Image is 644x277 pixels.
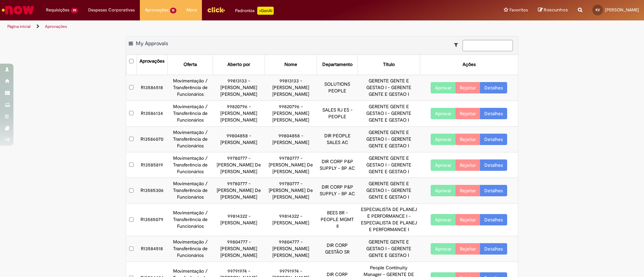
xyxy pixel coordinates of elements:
[213,126,265,152] td: 99804858 - [PERSON_NAME]
[213,152,265,178] td: 99780777 - [PERSON_NAME] De [PERSON_NAME]
[317,100,358,126] td: SALES RJ ES - PEOPLE
[167,204,213,236] td: Movimentação / Transferência de Funcionários
[383,61,395,68] div: Título
[183,61,197,68] div: Oferta
[544,7,568,13] span: Rascunhos
[186,7,197,13] span: More
[480,185,507,196] a: Detalhes
[538,7,568,13] a: Rascunhos
[358,126,420,152] td: GERENTE GENTE E GESTAO I - GERENTE GENTE E GESTAO I
[431,214,456,225] button: Aprovar
[358,152,420,178] td: GERENTE GENTE E GESTAO I - GERENTE GENTE E GESTAO I
[1,3,35,17] img: ServiceNow
[227,61,250,68] div: Aberto por
[257,7,274,15] p: +GenAi
[358,100,420,126] td: GERENTE GENTE E GESTAO I - GERENTE GENTE E GESTAO I
[235,7,274,15] div: Padroniza
[454,43,461,47] i: Mostrar filtros para: Suas Solicitações
[431,185,456,196] button: Aprovar
[136,40,168,47] span: My Approvals
[71,8,78,13] span: 99
[455,82,480,93] button: Rejeitar
[265,100,317,126] td: 99820796 - [PERSON_NAME] [PERSON_NAME]
[317,204,358,236] td: BEES BR - PEOPLE MGMT II
[284,61,297,68] div: Nome
[213,75,265,100] td: 99813133 - [PERSON_NAME] [PERSON_NAME]
[140,58,164,65] div: Aprovações
[431,159,456,171] button: Aprovar
[455,214,480,225] button: Rejeitar
[170,8,177,13] span: 15
[137,178,167,204] td: R13585306
[431,134,456,145] button: Aprovar
[137,152,167,178] td: R13585819
[213,236,265,262] td: 99804777 - [PERSON_NAME] [PERSON_NAME]
[207,5,225,15] img: click_logo_yellow_360x200.png
[480,134,507,145] a: Detalhes
[145,7,169,13] span: Aprovações
[7,24,31,29] a: Página inicial
[463,61,476,68] div: Ações
[45,24,67,29] a: Aprovações
[358,204,420,236] td: ESPECIALISTA DE PLANEJ E PERFORMANCE I - ESPECIALISTA DE PLANEJ E PERFORMANCE I
[265,236,317,262] td: 99804777 - [PERSON_NAME] [PERSON_NAME]
[46,7,69,13] span: Requisições
[596,8,600,12] span: KV
[213,204,265,236] td: 99814322 - [PERSON_NAME]
[480,82,507,93] a: Detalhes
[137,55,167,75] th: Aprovações
[167,236,213,262] td: Movimentação / Transferência de Funcionários
[167,178,213,204] td: Movimentação / Transferência de Funcionários
[431,108,456,119] button: Aprovar
[213,178,265,204] td: 99780777 - [PERSON_NAME] De [PERSON_NAME]
[455,185,480,196] button: Rejeitar
[431,243,456,255] button: Aprovar
[5,20,424,33] ul: Trilhas de página
[265,126,317,152] td: 99804858 - [PERSON_NAME]
[167,75,213,100] td: Movimentação / Transferência de Funcionários
[137,75,167,100] td: R13586518
[265,152,317,178] td: 99780777 - [PERSON_NAME] De [PERSON_NAME]
[317,236,358,262] td: DIR CORP GESTÃO SR
[480,214,507,225] a: Detalhes
[455,108,480,119] button: Rejeitar
[88,7,135,13] span: Despesas Corporativas
[317,75,358,100] td: SOLUTIONS PEOPLE
[455,243,480,255] button: Rejeitar
[137,100,167,126] td: R13586134
[167,100,213,126] td: Movimentação / Transferência de Funcionários
[480,243,507,255] a: Detalhes
[317,152,358,178] td: DIR CORP P&P SUPPLY - BP AC
[358,75,420,100] td: GERENTE GENTE E GESTAO I - GERENTE GENTE E GESTAO I
[431,82,456,93] button: Aprovar
[509,7,528,13] span: Favoritos
[317,178,358,204] td: DIR CORP P&P SUPPLY - BP AC
[358,178,420,204] td: GERENTE GENTE E GESTAO I - GERENTE GENTE E GESTAO I
[265,75,317,100] td: 99813133 - [PERSON_NAME] [PERSON_NAME]
[265,204,317,236] td: 99814322 - [PERSON_NAME]
[480,159,507,171] a: Detalhes
[265,178,317,204] td: 99780777 - [PERSON_NAME] De [PERSON_NAME]
[605,7,639,13] span: [PERSON_NAME]
[358,236,420,262] td: GERENTE GENTE E GESTAO I - GERENTE GENTE E GESTAO I
[322,61,353,68] div: Departamento
[137,204,167,236] td: R13585079
[213,100,265,126] td: 99820796 - [PERSON_NAME] [PERSON_NAME]
[317,126,358,152] td: DIR PEOPLE SALES AC
[455,159,480,171] button: Rejeitar
[455,134,480,145] button: Rejeitar
[137,236,167,262] td: R13584518
[167,126,213,152] td: Movimentação / Transferência de Funcionários
[167,152,213,178] td: Movimentação / Transferência de Funcionários
[137,126,167,152] td: R13586070
[480,108,507,119] a: Detalhes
